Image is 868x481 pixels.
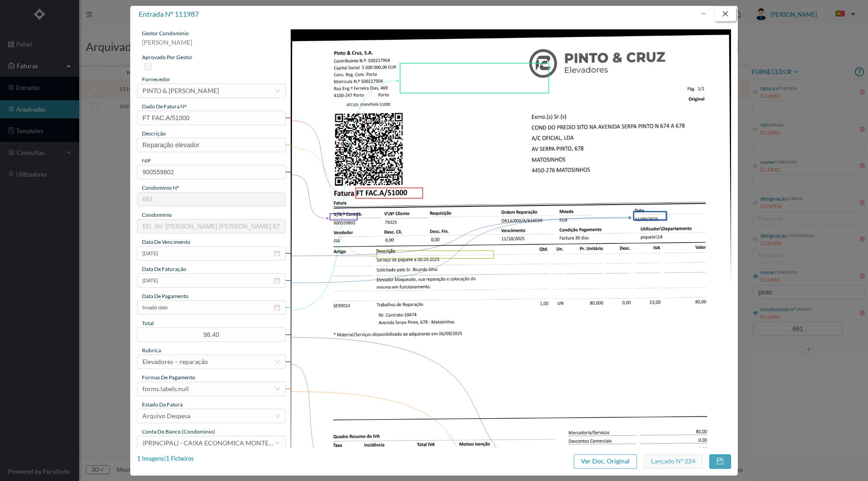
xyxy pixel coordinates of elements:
span: estado da fatura [142,401,183,408]
div: 1 Imagens | 1 Ficheiros [137,454,194,463]
span: Formas de Pagamento [142,374,195,381]
span: data de faturação [142,266,186,272]
i: icon: down [275,359,280,364]
span: total [142,320,154,327]
span: dado de fatura nº [142,103,187,110]
button: PT [828,7,859,22]
i: icon: down [275,440,280,446]
i: icon: down [275,386,280,392]
span: fornecedor [142,76,170,83]
span: NIF [142,157,151,164]
div: forms.labels.null [142,382,189,396]
i: icon: calendar [274,277,280,284]
span: conta do banco (condominio) [142,428,215,435]
div: Arquivo Despesa [142,409,190,423]
span: descrição [142,130,166,137]
span: condomínio [142,211,172,218]
span: data de vencimento [142,238,190,245]
span: gestor condomínio [142,30,189,37]
span: condomínio nº [142,184,179,191]
span: (PRINCIPAL) - CAIXA ECONOMICA MONTEPIO GERAL ([FINANCIAL_ID]) [142,439,353,447]
span: rubrica [142,347,161,354]
i: icon: down [275,88,280,93]
span: data de pagamento [142,293,189,299]
div: [PERSON_NAME] [137,37,286,53]
span: entrada nº 111987 [139,9,199,18]
i: icon: down [275,413,280,419]
i: icon: calendar [274,250,280,257]
div: Elevadores – reparação [142,355,208,369]
div: PINTO & CRUZ SA [142,84,219,98]
button: Lançado nº 224 [644,454,703,469]
i: icon: calendar [274,304,280,311]
button: Ver Doc. Original [574,454,637,469]
span: aprovado por gestor [142,54,193,61]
